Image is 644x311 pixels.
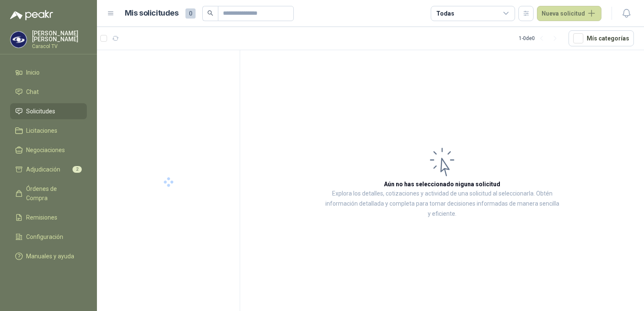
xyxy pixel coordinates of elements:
[10,209,87,225] a: Remisiones
[10,229,87,245] a: Configuración
[519,32,562,45] div: 1 - 0 de 0
[569,30,634,46] button: Mís categorías
[10,64,87,80] a: Inicio
[185,8,196,19] span: 0
[26,213,57,222] span: Remisiones
[26,107,55,116] span: Solicitudes
[72,166,82,173] span: 2
[26,126,57,135] span: Licitaciones
[26,145,65,155] span: Negociaciones
[10,103,87,119] a: Solicitudes
[26,252,74,261] span: Manuales y ayuda
[10,142,87,158] a: Negociaciones
[436,9,454,18] div: Todas
[207,10,213,16] span: search
[26,184,79,203] span: Órdenes de Compra
[26,68,40,77] span: Inicio
[32,30,87,42] p: [PERSON_NAME] [PERSON_NAME]
[384,180,500,189] h3: Aún no has seleccionado niguna solicitud
[125,7,179,19] h1: Mis solicitudes
[32,44,87,49] p: Caracol TV
[26,232,63,241] span: Configuración
[537,6,601,21] button: Nueva solicitud
[26,165,60,174] span: Adjudicación
[325,189,560,219] p: Explora los detalles, cotizaciones y actividad de una solicitud al seleccionarla. Obtén informaci...
[10,10,53,20] img: Logo peakr
[26,87,39,97] span: Chat
[10,84,87,100] a: Chat
[10,248,87,264] a: Manuales y ayuda
[10,161,87,177] a: Adjudicación2
[11,32,27,48] img: Company Logo
[10,123,87,139] a: Licitaciones
[10,181,87,206] a: Órdenes de Compra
